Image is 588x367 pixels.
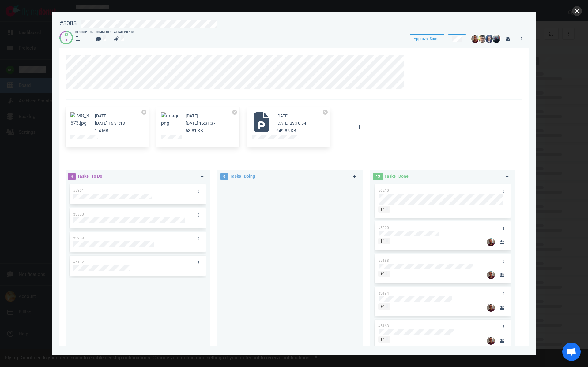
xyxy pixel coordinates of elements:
[410,34,444,43] button: Approval Status
[73,236,84,240] span: #5208
[161,112,181,127] button: Zoom image
[186,121,216,126] small: [DATE] 16:31:37
[478,35,486,43] img: 26
[378,324,389,328] span: #5163
[276,113,289,118] small: [DATE]
[487,304,495,312] img: 26
[378,291,389,295] span: #5194
[114,30,134,35] div: Attachments
[492,35,500,43] img: 26
[572,6,582,16] button: close
[471,35,479,43] img: 26
[73,212,84,217] span: #5300
[378,226,389,230] span: #5200
[221,173,228,180] span: 0
[64,38,68,43] div: 4
[485,35,493,43] img: 26
[487,238,495,246] img: 26
[77,174,102,179] span: Tasks - To Do
[95,113,107,118] small: [DATE]
[64,32,68,38] div: 13
[73,260,84,264] span: #5192
[186,128,203,133] small: 63.81 KB
[276,121,306,126] small: [DATE] 23:10:54
[75,30,93,35] div: Description
[68,173,76,180] span: 4
[373,173,383,180] span: 13
[230,174,255,179] span: Tasks - Doing
[70,112,90,127] button: Zoom image
[487,337,495,345] img: 26
[384,174,409,179] span: Tasks - Done
[95,128,108,133] small: 1.4 MB
[96,30,111,35] div: Comments
[95,121,125,126] small: [DATE] 16:31:18
[487,271,495,279] img: 26
[378,258,389,263] span: #5188
[186,113,198,118] small: [DATE]
[378,188,389,193] span: #6210
[562,343,581,361] div: Ανοιχτή συνομιλία
[59,20,77,27] div: #5085
[73,188,84,193] span: #5301
[276,128,296,133] small: 649.85 KB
